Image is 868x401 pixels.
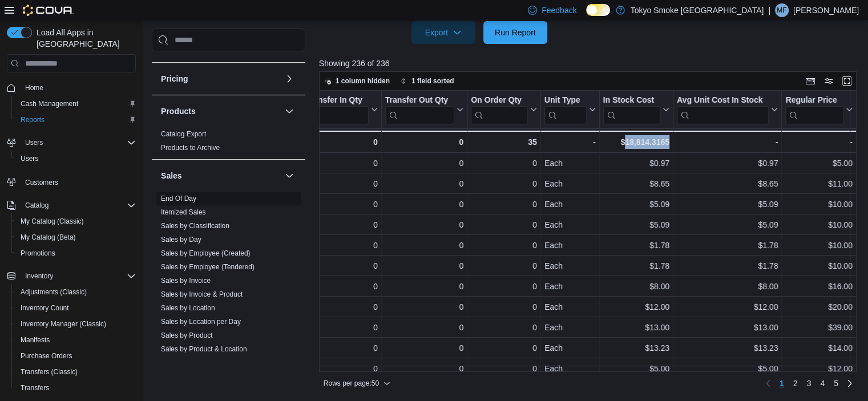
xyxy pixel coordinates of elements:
button: Transfers (Classic) [11,364,140,380]
div: $16.00 [785,280,852,293]
span: 1 column hidden [336,76,390,86]
a: Sales by Classification [161,222,229,230]
div: Each [544,362,596,375]
button: Users [2,135,140,151]
button: My Catalog (Classic) [11,213,140,229]
button: Transfer Out Qty [385,95,463,124]
div: 0 [306,218,378,232]
span: Sales by Product & Location [161,345,247,354]
span: Users [21,154,38,163]
div: $13.23 [603,341,669,355]
a: Next page [843,376,857,390]
button: Home [2,79,140,96]
div: 0 [306,156,378,170]
a: Sales by Employee (Tendered) [161,263,255,271]
div: Mike Fortin [775,3,789,17]
div: $0.97 [603,156,669,170]
div: Regular Price [785,95,843,124]
div: 0 [306,280,378,293]
button: Page 1 of 5 [775,374,789,392]
div: Unit Type [544,95,587,106]
button: Products [282,104,296,118]
span: Cash Management [21,99,78,108]
span: Users [21,136,136,149]
div: Products [152,127,305,159]
div: - [785,135,852,149]
span: Run Report [495,27,536,38]
span: Itemized Sales [161,208,206,217]
div: $5.09 [677,218,778,232]
span: Inventory Manager (Classic) [21,319,106,329]
span: My Catalog (Classic) [16,214,136,228]
div: $12.00 [603,300,669,314]
button: On Order Qty [471,95,537,124]
div: $5.00 [677,362,778,375]
div: 0 [385,321,463,334]
div: $39.00 [785,321,852,334]
div: $5.09 [603,218,669,232]
div: Each [544,177,596,191]
a: Page 4 of 5 [815,374,829,392]
span: Manifests [21,335,50,345]
button: Pricing [161,73,280,84]
span: Rows per page : 50 [324,379,379,388]
a: Sales by Invoice & Product [161,290,243,298]
span: Sales by Product [161,331,213,340]
div: 0 [471,321,537,334]
button: Display options [822,74,835,88]
div: 0 [306,341,378,355]
div: 0 [385,135,463,149]
span: Purchase Orders [16,349,136,363]
div: 0 [385,341,463,355]
p: Tokyo Smoke [GEOGRAPHIC_DATA] [631,3,764,17]
button: Run Report [483,21,547,44]
div: $11.00 [785,177,852,191]
div: In Stock Cost [603,95,660,124]
button: Users [11,151,140,167]
div: $8.00 [677,280,778,293]
div: $8.65 [603,177,669,191]
img: Cova [23,5,74,16]
h3: Sales [161,170,182,181]
div: $13.00 [677,321,778,334]
div: In Stock Cost [603,95,660,106]
span: Feedback [542,5,576,16]
a: Customers [21,176,63,189]
div: Transfer Out Qty [385,95,454,106]
span: Sales by Invoice [161,276,211,285]
ul: Pagination for preceding grid [775,374,843,392]
span: Inventory Count [21,303,69,313]
a: My Catalog (Classic) [16,214,88,228]
span: Manifests [16,333,136,347]
button: Adjustments (Classic) [11,284,140,300]
div: 0 [471,177,537,191]
input: Dark Mode [586,4,610,16]
div: 0 [471,156,537,170]
div: Avg Unit Cost In Stock [677,95,769,106]
span: Sales by Day [161,235,201,244]
button: Inventory [2,268,140,284]
a: Page 3 of 5 [802,374,815,392]
div: 0 [306,238,378,252]
div: 0 [471,238,537,252]
div: - [544,135,596,149]
button: Inventory Count [11,300,140,316]
a: End Of Day [161,195,196,202]
div: 0 [306,135,378,149]
span: Adjustments (Classic) [21,287,87,297]
span: Sales by Employee (Created) [161,249,251,258]
div: 0 [306,177,378,191]
div: $18,814.3165 [603,135,669,149]
button: Transfers [11,380,140,396]
a: Home [21,81,48,95]
p: [PERSON_NAME] [793,3,859,17]
div: Each [544,341,596,355]
button: Sales [161,170,280,181]
div: $1.78 [677,238,778,252]
span: Export [418,21,469,44]
span: Cash Management [16,97,136,111]
span: Inventory Count [16,301,136,315]
span: Products to Archive [161,143,220,152]
p: | [768,3,770,17]
a: Sales by Product & Location [161,345,247,353]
